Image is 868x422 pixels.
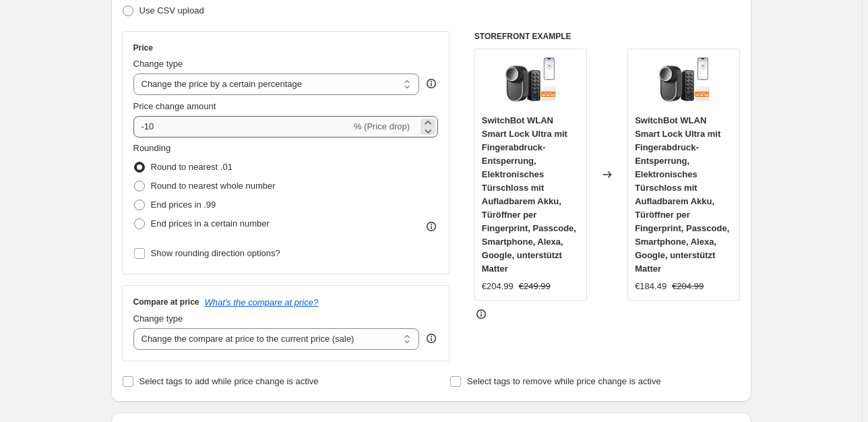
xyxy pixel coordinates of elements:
span: Select tags to remove while price change is active [467,376,661,386]
span: Select tags to add while price change is active [139,376,319,386]
span: Use CSV upload [139,5,204,16]
div: €184.49 [635,280,666,293]
div: €204.99 [482,280,514,293]
h3: Compare at price [133,297,199,307]
span: Show rounding direction options? [151,248,280,258]
span: Change type [133,313,183,324]
button: What's the compare at price? [205,297,319,307]
span: Round to nearest .01 [151,162,232,172]
span: End prices in a certain number [151,218,270,229]
img: 71GZKjVIBRL_80x.jpg [503,56,557,110]
strike: €204.99 [672,280,704,293]
strike: €249.99 [519,280,551,293]
span: SwitchBot WLAN Smart Lock Ultra mit Fingerabdruck-Entsperrung, Elektronisches Türschloss mit Aufl... [482,115,576,274]
span: Rounding [133,143,171,153]
span: % (Price drop) [354,121,410,131]
span: Round to nearest whole number [151,181,276,191]
div: help [425,332,438,345]
input: -15 [133,116,351,138]
span: Price change amount [133,101,216,111]
div: help [425,77,438,90]
span: End prices in .99 [151,200,216,210]
span: SwitchBot WLAN Smart Lock Ultra mit Fingerabdruck-Entsperrung, Elektronisches Türschloss mit Aufl... [635,115,729,274]
h6: STOREFRONT EXAMPLE [474,31,741,42]
h3: Price [133,42,153,53]
img: 71GZKjVIBRL_80x.jpg [657,56,711,110]
span: Change type [133,59,183,69]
